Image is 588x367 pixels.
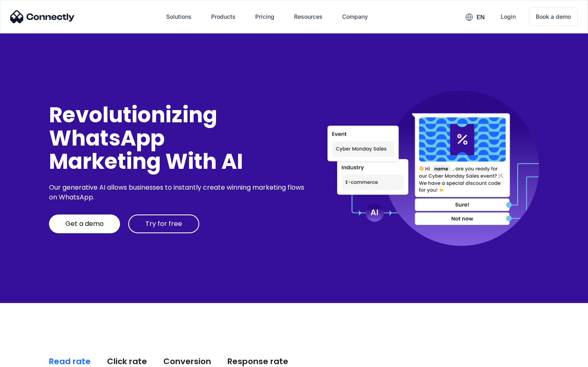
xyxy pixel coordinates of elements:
div: Click rate [107,356,147,367]
div: Response rate [227,356,288,367]
div: Solutions [166,11,192,22]
div: Resources [294,11,323,22]
div: Conversion [163,356,211,367]
div: Revolutionizing WhatsApp Marketing With AI [49,103,307,173]
div: Try for free [145,220,182,228]
a: Get a demo [49,214,120,233]
a: Try for free [128,214,199,233]
div: Products [211,11,236,22]
div: Our generative AI allows businesses to instantly create winning marketing flows on WhatsApp. [49,183,307,202]
a: Pricing [249,7,281,27]
div: Pricing [255,11,274,22]
a: Login [494,7,522,27]
div: Read rate [49,356,91,367]
img: Connectly Logo [10,10,75,23]
div: Company [342,11,368,22]
div: Get a demo [65,220,104,228]
a: Book a demo [529,7,578,26]
div: Login [501,11,516,22]
div: en [477,11,485,23]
